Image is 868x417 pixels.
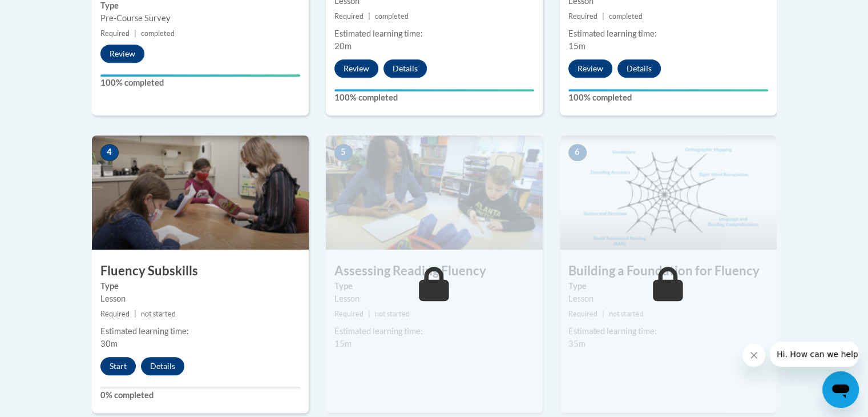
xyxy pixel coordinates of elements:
span: not started [609,310,644,318]
button: Details [383,59,427,78]
label: Type [334,280,534,292]
span: completed [141,29,175,38]
button: Start [100,357,136,375]
span: 30m [100,339,118,348]
span: Required [100,29,130,38]
span: | [368,310,370,318]
span: 15m [334,339,352,348]
div: Estimated learning time: [334,325,534,338]
span: Required [568,310,597,318]
button: Review [568,59,612,78]
div: Estimated learning time: [100,325,300,338]
h3: Building a Foundation for Fluency [560,262,777,280]
span: 20m [334,41,352,51]
label: 100% completed [334,91,534,104]
span: | [602,12,604,21]
div: Estimated learning time: [568,325,768,338]
span: Required [334,12,364,21]
button: Details [617,59,661,78]
span: not started [375,310,410,318]
span: 5 [334,144,353,161]
span: | [368,12,370,21]
label: 100% completed [100,77,300,89]
button: Review [100,45,144,63]
label: 0% completed [100,389,300,402]
iframe: Close message [742,344,765,367]
span: 6 [568,144,587,161]
button: Review [334,59,378,78]
div: Lesson [334,292,534,305]
iframe: Message from company [770,342,859,367]
label: 100% completed [568,91,768,104]
img: Course Image [326,135,543,250]
iframe: Button to launch messaging window [822,371,859,408]
div: Pre-Course Survey [100,12,300,25]
img: Course Image [92,135,309,250]
button: Details [141,357,184,375]
div: Your progress [100,74,300,77]
span: completed [375,12,409,21]
span: completed [609,12,643,21]
h3: Assessing Reading Fluency [326,262,543,280]
span: | [134,310,136,318]
img: Course Image [560,135,777,250]
span: | [134,29,136,38]
span: not started [141,310,176,318]
div: Lesson [568,292,768,305]
span: 4 [100,144,119,161]
span: Required [568,12,597,21]
div: Estimated learning time: [334,27,534,40]
span: 15m [568,41,586,51]
h3: Fluency Subskills [92,262,309,280]
span: Hi. How can we help? [7,8,92,17]
div: Your progress [568,89,768,91]
div: Lesson [100,292,300,305]
span: 35m [568,339,586,348]
div: Estimated learning time: [568,27,768,40]
div: Your progress [334,89,534,91]
span: Required [334,310,364,318]
span: | [602,310,604,318]
span: Required [100,310,130,318]
label: Type [568,280,768,292]
label: Type [100,280,300,292]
